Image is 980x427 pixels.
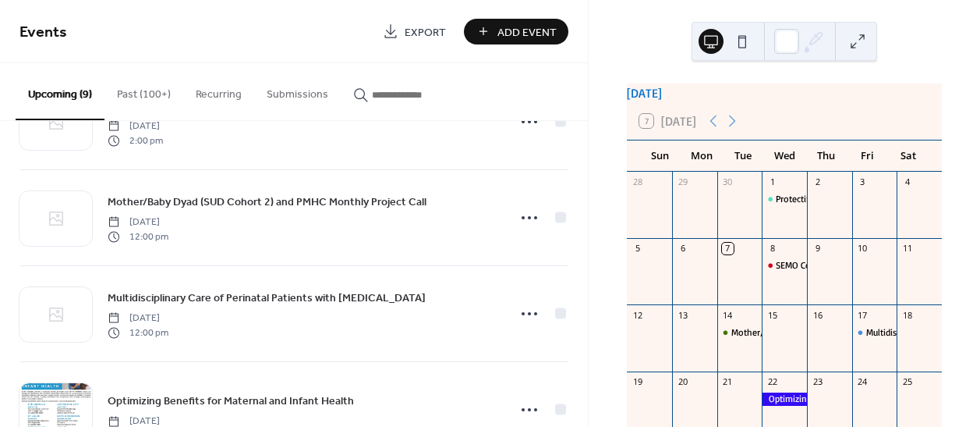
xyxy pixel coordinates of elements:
[108,215,168,230] span: [DATE]
[108,230,168,244] span: 12:00 pm
[108,194,426,211] span: Mother/Baby Dyad (SUD Cohort 2) and PMHC Monthly Project Call
[108,289,426,307] a: Multidisciplinary Care of Perinatal Patients with [MEDICAL_DATA]
[108,119,163,133] span: [DATE]
[857,243,869,254] div: 10
[19,17,67,48] span: Events
[371,19,458,44] a: Export
[776,259,893,272] div: SEMO Community Health Fair
[183,63,254,119] button: Recurring
[254,63,341,119] button: Submissions
[762,393,807,406] div: Optimizing Benefits for Maternal and Infant Health
[764,141,805,172] div: Wed
[812,376,823,388] div: 23
[108,290,426,307] span: Multidisciplinary Care of Perinatal Patients with [MEDICAL_DATA]
[681,141,722,172] div: Mon
[776,193,978,206] div: Protecting Medicaid and SNAP for Kids and Families
[901,243,913,254] div: 11
[627,84,942,102] div: [DATE]
[852,326,897,340] div: Multidisciplinary Care of Perinatal Patients with Opioid Use Disorder
[812,243,823,254] div: 9
[766,309,778,321] div: 15
[677,376,688,388] div: 20
[901,176,913,188] div: 4
[108,326,168,340] span: 12:00 pm
[632,309,643,321] div: 12
[677,309,688,321] div: 13
[901,376,913,388] div: 25
[766,176,778,188] div: 1
[722,176,734,188] div: 30
[108,311,168,326] span: [DATE]
[722,243,734,254] div: 7
[766,376,778,388] div: 22
[632,376,643,388] div: 19
[857,176,869,188] div: 3
[888,141,929,172] div: Sat
[766,243,778,254] div: 8
[464,19,568,44] button: Add Event
[108,133,163,148] span: 2:00 pm
[632,243,643,254] div: 5
[812,309,823,321] div: 16
[722,309,734,321] div: 14
[16,63,104,120] button: Upcoming (9)
[805,141,847,172] div: Thu
[762,259,807,272] div: SEMO Community Health Fair
[677,243,688,254] div: 6
[812,176,823,188] div: 2
[108,392,354,410] a: Optimizing Benefits for Maternal and Infant Health
[857,309,869,321] div: 17
[857,376,869,388] div: 24
[677,176,688,188] div: 29
[722,141,763,172] div: Tue
[405,24,446,41] span: Export
[632,176,643,188] div: 28
[108,393,354,410] span: Optimizing Benefits for Maternal and Infant Health
[722,376,734,388] div: 21
[104,63,183,119] button: Past (100+)
[717,326,762,340] div: Mother/Baby Dyad (SUD Cohort 2) and PMHC Monthly Project Call
[497,24,557,41] span: Add Event
[901,309,913,321] div: 18
[847,141,888,172] div: Fri
[108,193,426,211] a: Mother/Baby Dyad (SUD Cohort 2) and PMHC Monthly Project Call
[762,193,807,206] div: Protecting Medicaid and SNAP for Kids and Families
[639,141,681,172] div: Sun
